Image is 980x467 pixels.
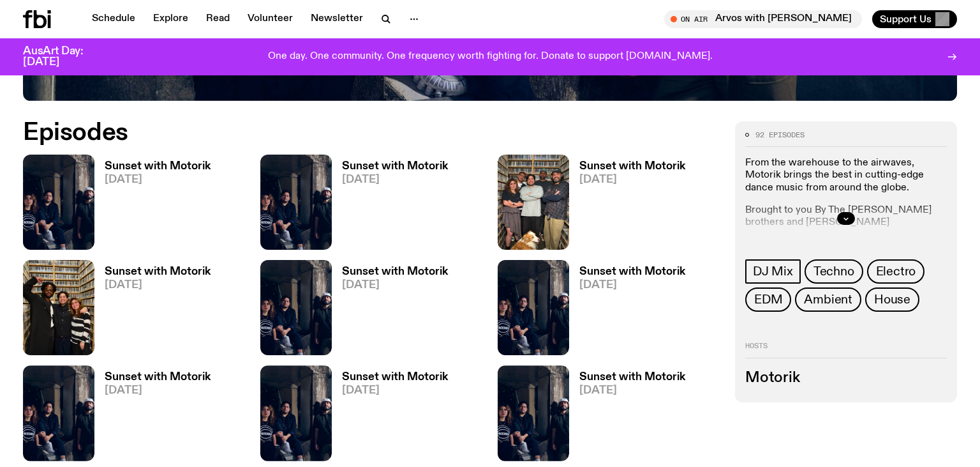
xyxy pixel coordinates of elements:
[105,266,211,277] h3: Sunset with Motorik
[755,132,805,139] span: 92 episodes
[579,372,685,383] h3: Sunset with Motorik
[569,266,685,355] a: Sunset with Motorik[DATE]
[105,280,211,291] span: [DATE]
[745,371,947,385] h3: Motorik
[342,280,448,291] span: [DATE]
[579,266,685,277] h3: Sunset with Motorik
[579,174,685,185] span: [DATE]
[342,161,448,172] h3: Sunset with Motorik
[874,293,910,307] span: House
[745,259,801,284] a: DJ Mix
[865,287,919,312] a: House
[94,266,211,355] a: Sunset with Motorik[DATE]
[303,10,371,28] a: Newsletter
[872,10,957,28] button: Support Us
[569,372,685,461] a: Sunset with Motorik[DATE]
[754,293,782,307] span: EDM
[105,385,211,396] span: [DATE]
[753,264,793,279] span: DJ Mix
[23,121,641,144] h2: Episodes
[804,293,852,307] span: Ambient
[198,10,237,28] a: Read
[84,10,143,28] a: Schedule
[795,287,861,312] a: Ambient
[579,385,685,396] span: [DATE]
[105,174,211,185] span: [DATE]
[805,259,863,284] a: Techno
[569,161,685,250] a: Sunset with Motorik[DATE]
[94,161,211,250] a: Sunset with Motorik[DATE]
[105,372,211,383] h3: Sunset with Motorik
[240,10,301,28] a: Volunteer
[664,10,862,28] button: On AirArvos with [PERSON_NAME]
[579,280,685,291] span: [DATE]
[745,342,947,358] h2: Hosts
[579,161,685,172] h3: Sunset with Motorik
[94,372,211,461] a: Sunset with Motorik[DATE]
[745,287,791,312] a: EDM
[342,266,448,277] h3: Sunset with Motorik
[23,46,105,68] h3: AusArt Day: [DATE]
[876,264,916,279] span: Electro
[332,161,448,250] a: Sunset with Motorik[DATE]
[867,259,925,284] a: Electro
[332,266,448,355] a: Sunset with Motorik[DATE]
[268,51,713,63] p: One day. One community. One frequency worth fighting for. Donate to support [DOMAIN_NAME].
[745,157,947,194] p: From the warehouse to the airwaves, Motorik brings the best in cutting-edge dance music from arou...
[332,372,448,461] a: Sunset with Motorik[DATE]
[880,13,932,25] span: Support Us
[342,372,448,383] h3: Sunset with Motorik
[105,161,211,172] h3: Sunset with Motorik
[342,174,448,185] span: [DATE]
[145,10,196,28] a: Explore
[813,264,854,279] span: Techno
[342,385,448,396] span: [DATE]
